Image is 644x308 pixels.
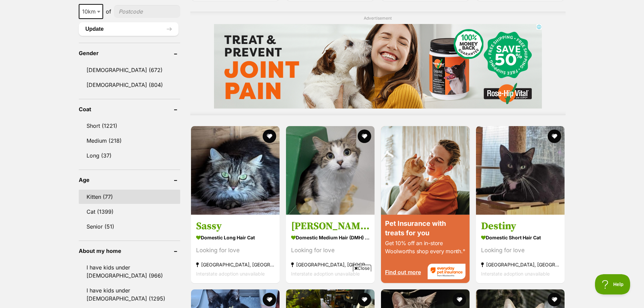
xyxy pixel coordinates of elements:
strong: [GEOGRAPHIC_DATA], [GEOGRAPHIC_DATA] [291,260,369,269]
iframe: Help Scout Beacon - Open [595,274,630,294]
img: Destiny - Domestic Short Hair Cat [476,126,565,215]
iframe: Advertisement [199,274,445,305]
span: Interstate adoption unavailable [481,270,550,276]
span: Close [353,265,371,271]
span: Interstate adoption unavailable [196,270,265,276]
button: favourite [358,129,371,143]
button: favourite [263,129,276,143]
a: [PERSON_NAME] Domestic Medium Hair (DMH) Cat Looking for love [GEOGRAPHIC_DATA], [GEOGRAPHIC_DATA... [286,214,375,283]
a: Destiny Domestic Short Hair Cat Looking for love [GEOGRAPHIC_DATA], [GEOGRAPHIC_DATA] Interstate ... [476,214,565,283]
button: favourite [453,293,466,306]
strong: [GEOGRAPHIC_DATA], [GEOGRAPHIC_DATA] [196,260,275,269]
a: Kitten (77) [79,190,180,204]
strong: [GEOGRAPHIC_DATA], [GEOGRAPHIC_DATA] [481,260,559,269]
div: Looking for love [291,245,369,255]
img: Heidi - Domestic Medium Hair (DMH) Cat [286,126,375,215]
a: Long (37) [79,148,180,163]
a: Senior (51) [79,219,180,234]
button: favourite [548,293,562,306]
span: 10km [79,4,103,19]
strong: Domestic Medium Hair (DMH) Cat [291,232,369,242]
div: Advertisement [190,11,566,115]
div: Looking for love [196,245,275,255]
a: [DEMOGRAPHIC_DATA] (804) [79,78,180,92]
iframe: Advertisement [214,24,542,109]
img: Sassy - Domestic Long Hair Cat [191,126,280,215]
h3: Destiny [481,219,559,232]
input: postcode [114,5,180,18]
strong: Domestic Long Hair Cat [196,232,275,242]
header: Gender [79,50,180,56]
h3: [PERSON_NAME] [291,219,369,232]
div: Looking for love [481,245,559,255]
button: favourite [548,129,562,143]
a: Sassy Domestic Long Hair Cat Looking for love [GEOGRAPHIC_DATA], [GEOGRAPHIC_DATA] Interstate ado... [191,214,280,283]
header: Coat [79,106,180,112]
button: Update [79,22,178,36]
a: [DEMOGRAPHIC_DATA] (672) [79,63,180,77]
a: I have kids under [DEMOGRAPHIC_DATA] (966) [79,260,180,283]
h3: Sassy [196,219,275,232]
a: I have kids under [DEMOGRAPHIC_DATA] (1295) [79,283,180,306]
span: 10km [79,7,102,16]
a: Short (1221) [79,119,180,133]
span: of [106,7,111,16]
header: About my home [79,248,180,254]
a: Medium (218) [79,134,180,148]
strong: Domestic Short Hair Cat [481,232,559,242]
a: Cat (1399) [79,205,180,219]
header: Age [79,177,180,183]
